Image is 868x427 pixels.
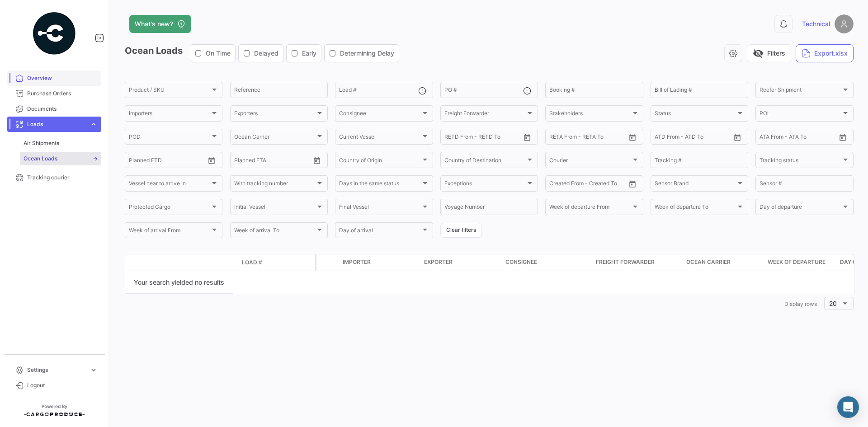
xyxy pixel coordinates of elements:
div: Your search yielded no results [125,271,233,294]
span: Week of departure To [655,205,736,211]
span: Status [655,112,736,118]
span: POL [759,112,841,118]
span: expand_more [90,366,98,374]
datatable-header-cell: Importer [339,254,420,271]
a: Ocean Loads [20,152,101,165]
datatable-header-cell: Shipment Status [166,259,238,266]
img: placeholder-user.png [835,14,854,33]
input: To [463,135,500,141]
span: Country of Destination [444,158,526,164]
span: Initial Vessel [234,205,316,211]
button: Clear filters [440,223,482,238]
span: Importer [343,258,371,266]
span: Exceptions [444,182,526,188]
span: visibility_off [753,48,764,59]
datatable-header-cell: Transport mode [143,259,166,266]
span: What's new? [135,19,173,28]
span: Week of departure [768,258,826,266]
button: visibility_offFilters [747,44,791,62]
span: With tracking number [234,182,316,188]
span: POD [129,135,210,141]
span: Day of departure [759,205,841,211]
datatable-header-cell: Policy [292,259,315,266]
datatable-header-cell: Protected Cargo [316,254,339,271]
input: From [549,135,562,141]
span: Early [302,49,316,58]
div: Abrir Intercom Messenger [837,396,859,418]
datatable-header-cell: Week of departure [764,254,836,271]
span: Documents [27,105,98,113]
span: Determining Delay [340,49,394,58]
a: Purchase Orders [7,86,101,101]
button: Open calendar [626,131,639,144]
span: Purchase Orders [27,89,98,98]
span: Freight Forwarder [444,112,526,118]
span: Courier [549,158,631,164]
span: Stakeholders [549,112,631,118]
span: Technical [802,19,830,28]
span: Ocean Carrier [686,258,731,266]
span: Importers [129,112,210,118]
span: Overview [27,74,98,82]
datatable-header-cell: Ocean Carrier [683,254,764,271]
span: Logout [27,381,98,389]
button: Delayed [239,45,283,62]
span: Loads [27,120,86,128]
datatable-header-cell: Exporter [420,254,502,271]
input: Created To [589,182,625,188]
span: Ocean Loads [24,155,57,163]
button: Early [287,45,321,62]
span: Ocean Carrier [234,135,316,141]
span: Exporter [424,258,453,266]
a: Documents [7,101,101,117]
a: Overview [7,70,101,86]
button: Open calendar [520,131,534,144]
span: Load # [242,258,262,267]
input: ATA From [759,135,783,141]
span: Delayed [254,49,278,58]
input: To [568,135,604,141]
a: Air Shipments [20,136,101,150]
input: ATD From [655,135,679,141]
span: Country of Origin [339,158,420,164]
input: Created From [549,182,583,188]
input: To [253,158,289,164]
button: What's new? [129,15,191,33]
span: Consignee [339,112,420,118]
span: Vessel near to arrive in [129,182,210,188]
span: Reefer Shipment [759,88,841,94]
span: Final Vessel [339,205,420,211]
button: Open calendar [731,131,744,144]
span: Consignee [505,258,537,266]
span: Tracking status [759,158,841,164]
span: Exporters [234,112,316,118]
datatable-header-cell: Load # [238,255,292,270]
input: From [444,135,457,141]
span: Day of arrival [339,229,420,235]
span: 20 [829,300,837,307]
span: Current Vessel [339,135,420,141]
span: Week of arrival To [234,229,316,235]
span: Sensor Brand [655,182,736,188]
span: Display rows [784,300,817,307]
span: Week of arrival From [129,229,210,235]
span: Product / SKU [129,88,210,94]
button: Export.xlsx [796,44,854,62]
a: Tracking courier [7,170,101,185]
button: Open calendar [836,131,849,144]
span: Air Shipments [24,139,59,147]
span: On Time [206,49,231,58]
span: expand_more [90,120,98,128]
input: From [129,158,142,164]
span: Days in the same status [339,182,420,188]
input: ATA To [790,135,826,141]
span: Week of departure From [549,205,631,211]
datatable-header-cell: Freight Forwarder [592,254,683,271]
button: Open calendar [626,177,639,191]
span: Protected Cargo [129,205,210,211]
span: Tracking courier [27,174,98,182]
span: Settings [27,366,86,374]
input: ATD To [686,135,722,141]
datatable-header-cell: Consignee [502,254,592,271]
button: Open calendar [310,154,324,167]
